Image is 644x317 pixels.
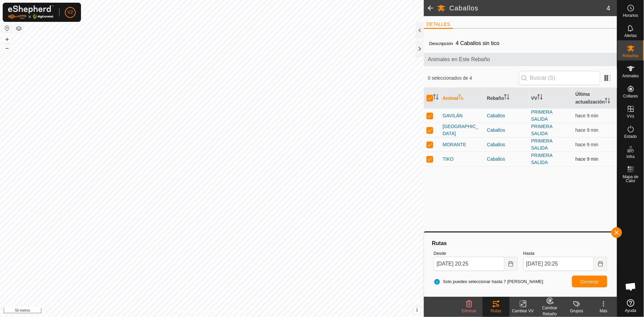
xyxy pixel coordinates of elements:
font: Rebaño [487,95,504,101]
button: – [3,44,11,52]
font: i [416,307,418,313]
a: Política de Privacidad [177,308,216,314]
font: – [5,44,9,51]
font: Generar [580,279,599,284]
font: Infra [627,154,635,159]
font: GAVILÁN [443,113,463,118]
span: 14 de octubre de 2025, 20:15 [575,127,598,133]
font: hace 9 min [575,113,598,118]
font: Contáctenos [224,309,247,314]
font: Animales [622,74,639,78]
font: DETALLES [427,22,450,27]
font: Animales en Este Rebaño [428,56,490,62]
button: Restablecer Mapa [3,24,11,32]
p-sorticon: Activar para ordenar [504,95,510,101]
p-sorticon: Activar para ordenar [433,95,439,101]
font: Caballos [487,113,505,118]
font: Rebaños [622,53,639,58]
input: Buscar (S) [519,71,600,85]
font: Cambiar VV [512,309,534,313]
span: 14 de octubre de 2025, 20:15 [575,156,598,162]
p-sorticon: Activar para ordenar [537,95,543,101]
a: Ayuda [617,296,644,315]
font: Animal [443,95,458,101]
font: hace 9 min [575,127,598,133]
font: Última actualización [575,91,605,105]
button: Generar [572,276,607,287]
font: Política de Privacidad [177,309,216,314]
button: i [413,307,421,314]
font: 0 seleccionados de 4 [428,75,472,81]
span: 14 de octubre de 2025, 20:15 [575,142,598,147]
font: Caballos [487,142,505,147]
button: Elija fecha [505,257,518,271]
a: PRIMERA SALIDA [531,109,553,122]
button: + [3,35,11,43]
a: Contáctenos [224,308,247,314]
button: Capas del Mapa [15,25,23,33]
a: PRIMERA SALIDA [531,138,553,151]
font: Ayuda [625,308,637,313]
font: Rutas [432,240,447,246]
font: Solo puedes seleccionar hasta 7 [PERSON_NAME] [443,279,543,284]
font: Caballos [449,4,479,12]
font: Caballos [487,156,505,162]
font: + [5,36,9,43]
font: Desde [434,251,446,256]
a: PRIMERA SALIDA [531,153,553,165]
a: PRIMERA SALIDA [531,124,553,136]
font: hace 9 min [575,156,598,162]
font: MORANTE [443,142,466,147]
div: Chat abierto [621,277,641,297]
font: VVs [627,114,634,119]
font: Eliminar [462,309,476,313]
font: [GEOGRAPHIC_DATA] [443,124,479,136]
p-sorticon: Activar para ordenar [458,95,464,101]
font: Collares [623,94,638,98]
font: Alertas [625,33,637,38]
font: Mapa de Calor [623,174,639,183]
font: Descripción [429,41,453,46]
font: hace 9 min [575,142,598,147]
img: Logotipo de Gallagher [8,5,54,19]
span: 14 de octubre de 2025, 20:15 [575,113,598,118]
font: Cambiar Rebaño [542,306,557,316]
font: Rutas [491,309,501,313]
font: Estado [625,134,637,139]
font: Horarios [623,13,638,18]
font: VV [531,95,538,101]
font: V2 [67,9,73,15]
font: Más [600,309,608,313]
p-sorticon: Activar para ordenar [605,99,610,104]
font: Hasta [523,251,535,256]
font: 4 Caballos sin tico [456,40,499,46]
font: 4 [607,4,610,12]
font: Caballos [487,127,505,133]
button: Elija fecha [594,257,607,271]
font: Grupos [570,309,583,313]
font: TIKO [443,156,454,162]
